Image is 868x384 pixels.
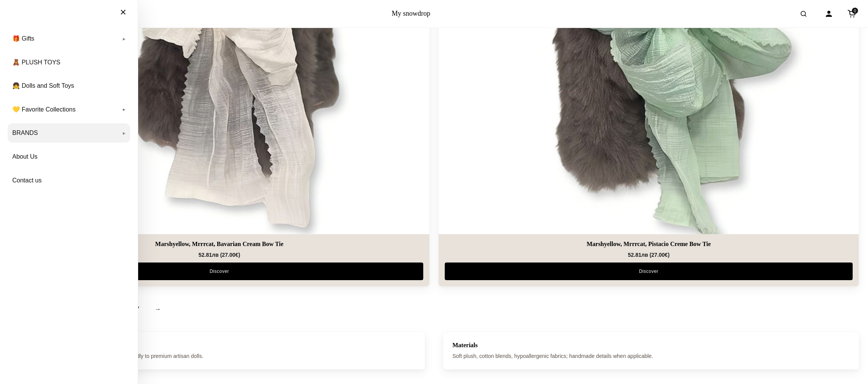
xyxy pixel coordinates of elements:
[445,240,853,248] a: Marshyellow, Mrrrcat, Pistacio Creme Bow Tie
[8,123,130,143] a: BRANDS
[665,252,668,258] span: €
[220,252,240,258] span: ( )
[198,252,219,258] span: 52.81
[8,53,130,72] a: 🧸 PLUSH TOYS
[8,147,130,166] a: About Us
[8,76,130,95] a: 👧 Dolls and Soft Toys
[212,252,219,258] span: лв
[8,100,130,119] a: 💛 Favorite Collections
[18,352,416,360] p: Safe from 0+ months; range includes budget-friendly to premium artisan dolls.
[15,240,423,248] a: Marshyellow, Mrrrcat, Bavarian Cream Bow Tie
[15,263,423,280] a: Discover Marshyellow, Mrrrcat, Bavarian Cream Bow Tie
[793,3,814,25] button: Open search
[852,8,858,14] span: 0
[150,302,165,317] a: →
[452,341,850,349] h3: Materials
[8,171,130,190] a: Contact us
[650,252,670,258] span: ( )
[8,29,130,48] a: 🎁 Gifts
[641,252,648,258] span: лв
[452,352,850,360] p: Soft plush, cotton blends, hypoallergenic fabrics; handmade details when applicable.
[112,4,134,21] button: Close menu
[392,10,431,17] a: My snowdrop
[18,341,416,349] h3: Age / Price
[445,263,853,280] a: Discover Marshyellow, Mrrrcat, Pistacio Creme Bow Tie
[222,252,238,258] span: 27.00
[820,5,837,22] a: Account
[651,252,668,258] span: 27.00
[235,252,238,258] span: €
[843,5,860,22] a: Cart
[628,252,648,258] span: 52.81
